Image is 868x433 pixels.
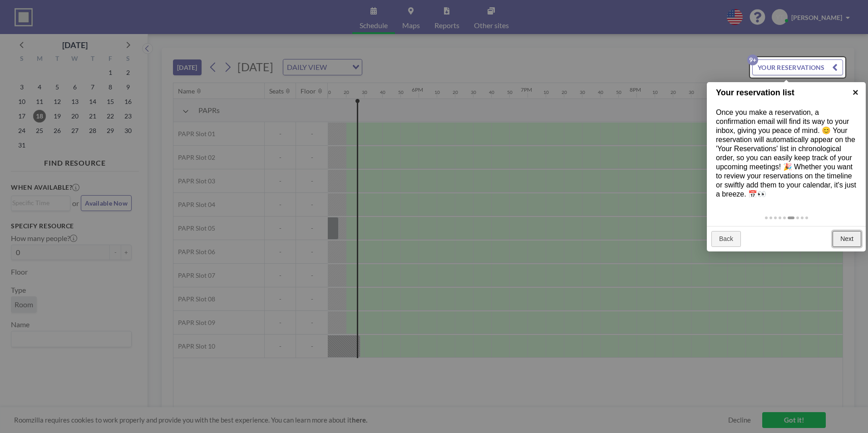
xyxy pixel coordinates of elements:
[845,82,866,103] a: ×
[833,231,861,247] a: Next
[707,99,866,208] div: Once you make a reservation, a confirmation email will find its way to your inbox, giving you pea...
[747,54,758,65] p: 9+
[711,231,741,247] a: Back
[716,87,843,99] h1: Your reservation list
